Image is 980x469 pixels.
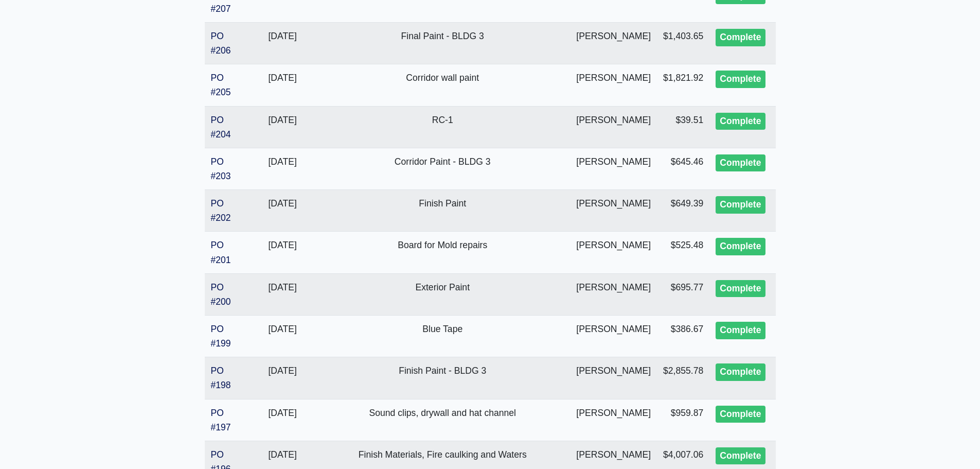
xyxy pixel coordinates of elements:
td: $39.51 [657,106,709,148]
a: PO #197 [211,408,231,432]
a: PO #203 [211,157,231,181]
td: [PERSON_NAME] [570,64,657,106]
div: Complete [716,238,765,255]
td: [PERSON_NAME] [570,399,657,441]
td: $1,403.65 [657,23,709,64]
div: Complete [716,447,765,465]
td: Sound clips, drywall and hat channel [315,399,570,441]
td: Exterior Paint [315,273,570,315]
td: $1,821.92 [657,64,709,106]
a: PO #204 [211,115,231,140]
td: $695.77 [657,273,709,315]
td: [DATE] [250,232,315,273]
a: PO #201 [211,240,231,265]
td: [DATE] [250,106,315,148]
td: [DATE] [250,148,315,189]
td: [PERSON_NAME] [570,273,657,315]
td: [PERSON_NAME] [570,148,657,189]
td: [PERSON_NAME] [570,232,657,273]
td: Blue Tape [315,315,570,357]
td: [DATE] [250,315,315,357]
td: [PERSON_NAME] [570,357,657,399]
td: [DATE] [250,273,315,315]
td: [PERSON_NAME] [570,315,657,357]
a: PO #198 [211,366,231,390]
td: $645.46 [657,148,709,189]
div: Complete [716,71,765,88]
td: [DATE] [250,23,315,64]
div: Complete [716,113,765,130]
td: $525.48 [657,232,709,273]
td: Final Paint - BLDG 3 [315,23,570,64]
td: Board for Mold repairs [315,232,570,273]
td: [DATE] [250,64,315,106]
td: [DATE] [250,357,315,399]
td: $386.67 [657,315,709,357]
td: Finish Paint - BLDG 3 [315,357,570,399]
div: Complete [716,406,765,423]
div: Complete [716,154,765,172]
div: Complete [716,280,765,298]
td: Corridor Paint - BLDG 3 [315,148,570,189]
td: [PERSON_NAME] [570,106,657,148]
td: RC-1 [315,106,570,148]
div: Complete [716,29,765,46]
td: [DATE] [250,399,315,441]
td: Finish Paint [315,190,570,232]
a: PO #200 [211,282,231,307]
td: [PERSON_NAME] [570,23,657,64]
div: Complete [716,322,765,339]
td: $2,855.78 [657,357,709,399]
td: $649.39 [657,190,709,232]
a: PO #202 [211,198,231,223]
td: Corridor wall paint [315,64,570,106]
a: PO #199 [211,324,231,349]
div: Complete [716,196,765,214]
td: [DATE] [250,190,315,232]
td: [PERSON_NAME] [570,190,657,232]
a: PO #206 [211,31,231,56]
a: PO #205 [211,73,231,97]
td: $959.87 [657,399,709,441]
div: Complete [716,363,765,381]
